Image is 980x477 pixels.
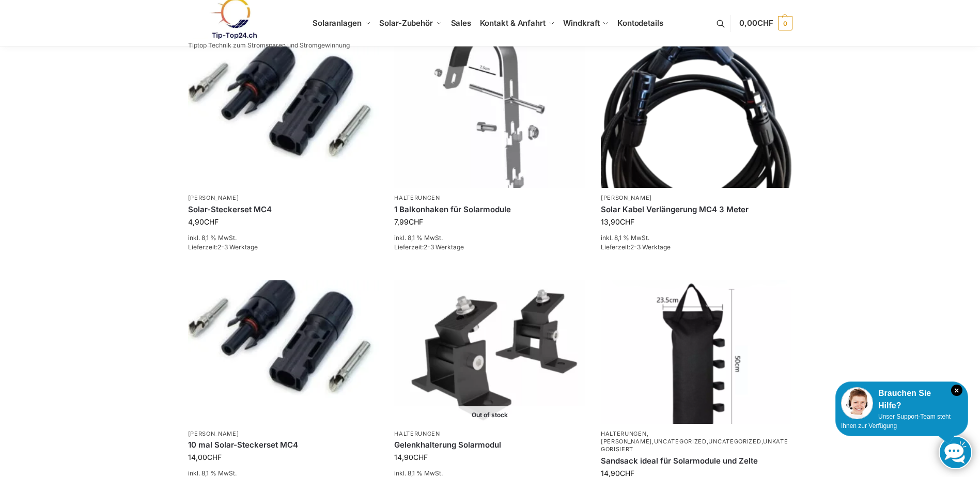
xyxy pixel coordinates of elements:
[394,453,428,462] bdi: 14,90
[394,243,464,251] span: Lieferzeit:
[188,440,379,450] a: 10 mal Solar-Steckerset MC4
[188,45,379,188] img: mc4 solarstecker
[601,194,652,201] a: [PERSON_NAME]
[188,217,219,226] bdi: 4,90
[188,280,379,423] img: mc4 solarstecker
[601,233,792,243] p: inkl. 8,1 % MwSt.
[841,387,962,412] div: Brauchen Sie Hilfe?
[601,45,792,188] img: Solar-Verlängerungskabel
[601,217,634,226] bdi: 13,90
[617,18,663,28] span: Kontodetails
[424,243,464,251] span: 2-3 Werktage
[739,8,792,39] a: 0,00CHF 0
[188,233,379,243] p: inkl. 8,1 % MwSt.
[841,413,951,430] span: Unser Support-Team steht Ihnen zur Verfügung
[394,430,440,437] a: Halterungen
[394,280,585,423] a: Out of stockGelenkhalterung Solarmodul
[188,42,350,49] p: Tiptop Technik zum Stromsparen und Stromgewinnung
[563,18,599,28] span: Windkraft
[413,453,428,462] span: CHF
[188,453,222,462] bdi: 14,00
[394,233,585,243] p: inkl. 8,1 % MwSt.
[188,430,239,437] a: [PERSON_NAME]
[207,453,222,462] span: CHF
[188,243,258,251] span: Lieferzeit:
[394,45,585,188] img: Balkonhaken für runde Handläufe
[620,217,634,226] span: CHF
[379,18,433,28] span: Solar-Zubehör
[601,456,792,466] a: Sandsack ideal für Solarmodule und Zelte
[601,243,671,251] span: Lieferzeit:
[601,438,652,445] a: [PERSON_NAME]
[601,430,792,454] p: , , , ,
[951,385,962,396] i: Schließen
[841,387,873,419] img: Customer service
[451,18,472,28] span: Sales
[708,438,761,445] a: Uncategorized
[601,438,788,453] a: Unkategorisiert
[601,430,647,437] a: Halterungen
[480,18,546,28] span: Kontakt & Anfahrt
[188,204,379,215] a: Solar-Steckerset MC4
[204,217,219,226] span: CHF
[630,243,671,251] span: 2-3 Werktage
[778,16,792,30] span: 0
[394,217,423,226] bdi: 7,99
[394,204,585,215] a: 1 Balkonhaken für Solarmodule
[654,438,707,445] a: Uncategorized
[313,18,362,28] span: Solaranlagen
[394,280,585,423] img: Gelenkhalterung Solarmodul
[217,243,258,251] span: 2-3 Werktage
[739,18,773,28] span: 0,00
[394,440,585,450] a: Gelenkhalterung Solarmodul
[757,18,773,28] span: CHF
[601,204,792,215] a: Solar Kabel Verlängerung MC4 3 Meter
[409,217,423,226] span: CHF
[394,194,440,201] a: Halterungen
[601,280,792,423] img: Sandsäcke zu Beschwerung Camping, Schirme, Pavilions-Solarmodule
[188,194,239,201] a: [PERSON_NAME]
